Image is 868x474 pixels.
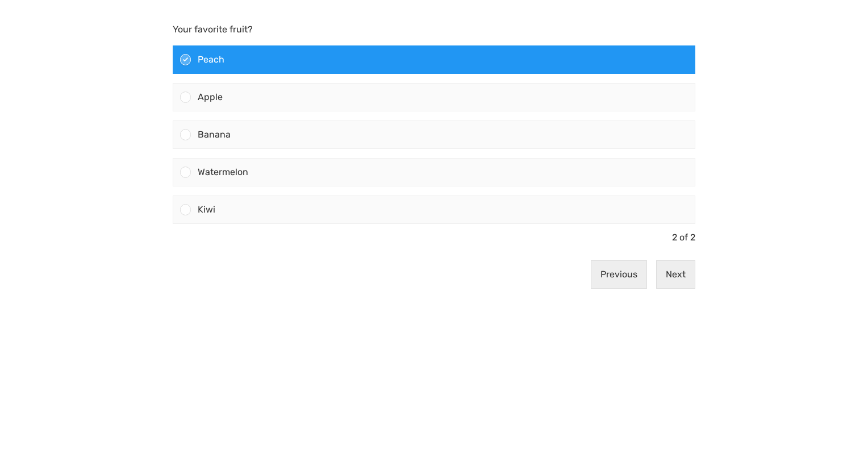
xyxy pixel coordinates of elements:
span: Kiwi [198,204,215,215]
span: Watermelon [198,167,248,177]
button: Previous [591,260,647,289]
span: Peach [198,54,224,65]
div: 2 of 2 [173,233,695,242]
p: Your favorite fruit? [173,23,695,36]
button: Next [656,260,695,289]
span: Banana [198,129,231,140]
span: Apple [198,92,223,102]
